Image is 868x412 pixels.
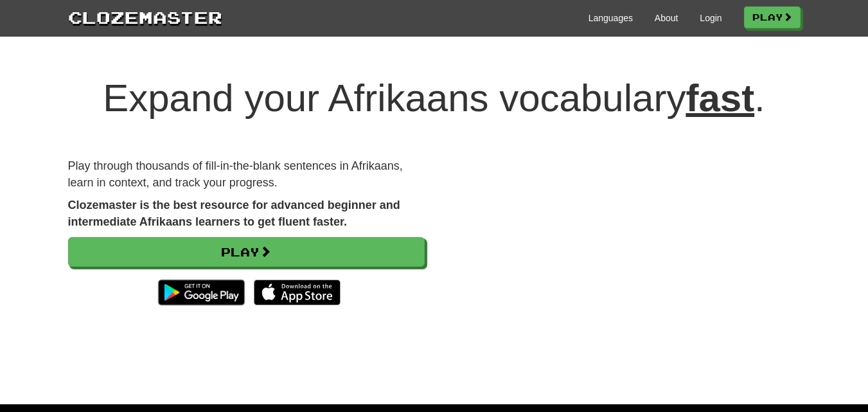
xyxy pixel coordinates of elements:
a: About [655,12,678,24]
a: Play [744,6,801,28]
img: Download_on_the_App_Store_Badge_US-UK_135x40-25178aeef6eb6b83b96f5f2d004eda3bffbb37122de64afbaef7... [254,280,341,305]
strong: Clozemaster is the best resource for advanced beginner and intermediate Afrikaans learners to get... [68,199,400,228]
h1: Expand your Afrikaans vocabulary . [68,77,801,120]
u: fast [686,76,754,120]
a: Clozemaster [68,5,222,29]
a: Languages [589,12,633,24]
img: Get it on Google Play [152,273,251,312]
a: Login [700,12,722,24]
a: Play [68,237,425,267]
p: Play through thousands of fill-in-the-blank sentences in Afrikaans, learn in context, and track y... [68,158,425,191]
